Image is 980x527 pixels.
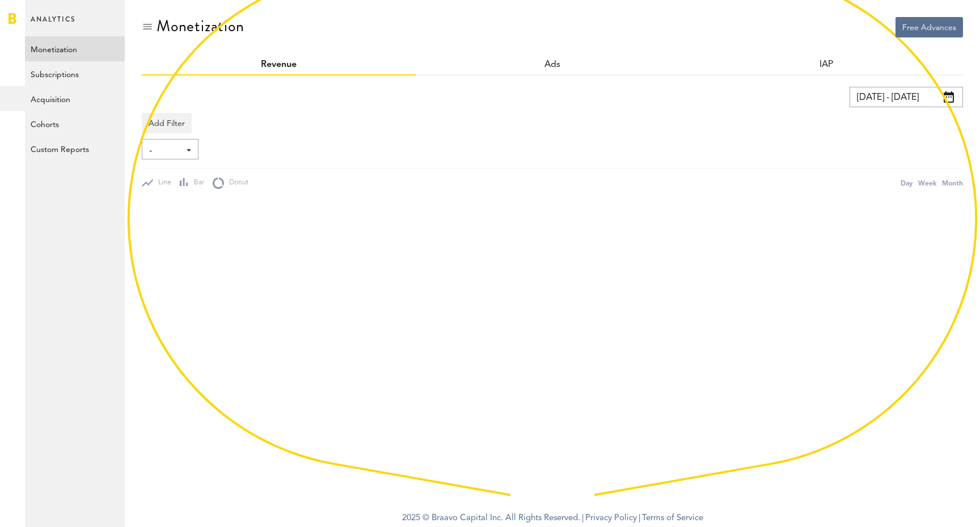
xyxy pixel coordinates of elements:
span: Analytics [31,12,75,36]
a: Custom Reports [25,136,125,161]
div: Week [918,177,936,189]
a: Privacy Policy [585,514,637,522]
div: Month [942,177,963,189]
a: Cohorts [25,111,125,136]
span: Line [153,178,171,188]
button: Free Advances [895,17,963,37]
a: Monetization [25,36,125,61]
a: IAP [820,60,833,69]
span: Donut [224,178,248,188]
button: Add Filter [142,113,192,133]
a: Terms of Service [642,514,703,522]
a: Ads [544,60,560,69]
a: Acquisition [25,86,125,111]
div: Day [901,177,913,189]
iframe: Opens a widget where you can find more information [892,493,969,521]
div: Monetization [157,17,244,35]
span: 2025 © Braavo Capital Inc. All Rights Reserved. [402,510,580,527]
span: - [149,141,180,161]
a: Subscriptions [25,61,125,86]
span: Bar [189,178,204,188]
a: Revenue [261,60,297,69]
